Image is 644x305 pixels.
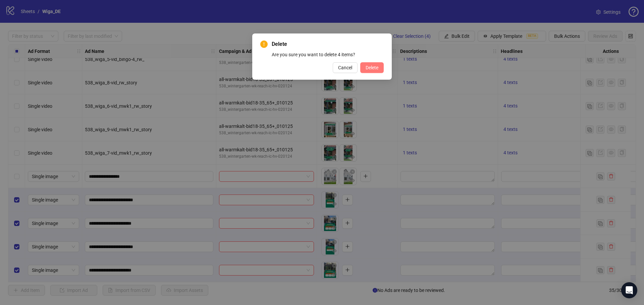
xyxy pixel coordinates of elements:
[621,282,637,298] div: Open Intercom Messenger
[338,65,352,70] span: Cancel
[272,51,384,58] div: Are you sure you want to delete 4 items?
[260,41,268,48] span: exclamation-circle
[333,62,358,73] button: Cancel
[360,62,384,73] button: Delete
[272,40,384,48] span: Delete
[366,65,378,70] span: Delete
